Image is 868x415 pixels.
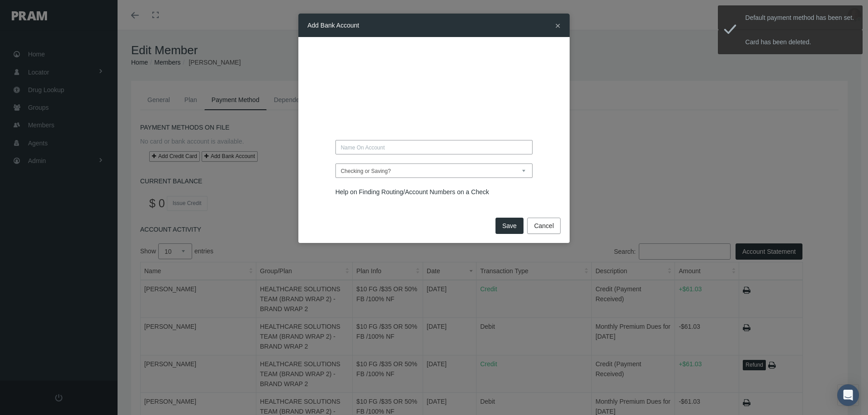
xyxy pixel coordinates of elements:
a: Help on Finding Routing/Account Numbers on a Check [335,188,489,196]
button: Close [555,21,561,30]
button: Save [495,218,524,234]
input: Name On Account [335,140,533,154]
div: Default payment method has been set. [741,6,862,29]
div: Card has been deleted. [741,30,862,54]
h5: Add Bank Account [307,20,359,30]
span: × [555,20,561,31]
div: Open Intercom Messenger [837,384,859,406]
button: Cancel [527,218,561,234]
